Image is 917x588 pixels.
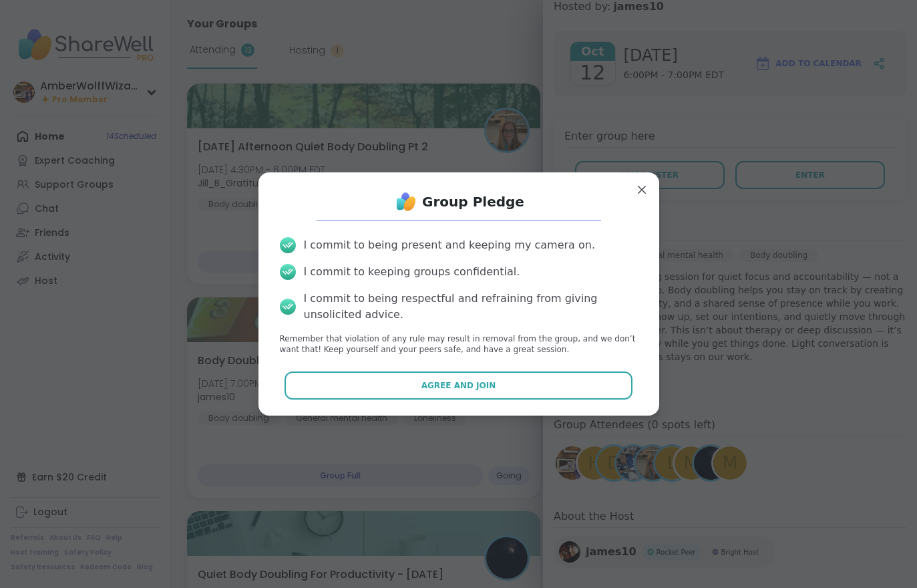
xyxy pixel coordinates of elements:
div: I commit to being present and keeping my camera on. [304,237,595,253]
p: Remember that violation of any rule may result in removal from the group, and we don’t want that!... [280,333,638,356]
img: ShareWell Logo [393,188,419,215]
div: I commit to keeping groups confidential. [304,264,520,280]
button: Agree and Join [285,372,632,400]
span: Agree and Join [421,380,496,392]
div: I commit to being respectful and refraining from giving unsolicited advice. [304,291,638,323]
h1: Group Pledge [422,192,524,211]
